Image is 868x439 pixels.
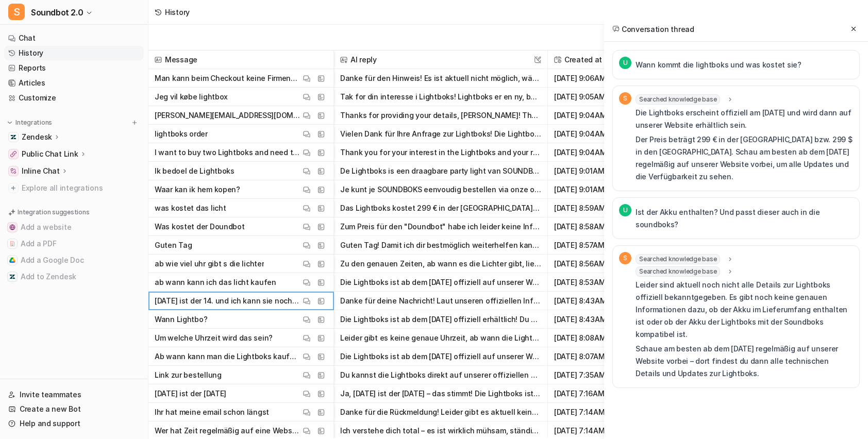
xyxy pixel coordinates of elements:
[552,88,636,106] span: [DATE] 9:05AM
[131,119,138,126] img: menu_add.svg
[619,57,631,69] span: U
[552,162,636,180] span: [DATE] 9:01AM
[612,24,694,35] h2: Conversation thread
[340,88,541,106] button: Tak for din interesse i Lightboks! Lightboks er en ny, bærbar festlampe fra SOUNDBOKS. Den offici...
[4,46,144,60] a: History
[4,76,144,90] a: Articles
[15,119,52,127] p: Integrations
[636,59,802,71] p: Wann kommt die lightboks und was kostet sie?
[619,204,631,216] span: U
[340,69,541,88] button: Danke für den Hinweis! Es ist aktuell nicht möglich, während des Checkouts eine Firmenadresse ode...
[636,254,720,264] span: Searched knowledge base
[552,403,636,421] span: [DATE] 7:14AM
[340,199,541,217] button: Das Lightboks kostet 299 € in der [GEOGRAPHIC_DATA] bzw. 299 $ in den [GEOGRAPHIC_DATA]. Ab dem [...
[155,180,240,199] p: Waar kan ik hem kopen?
[552,292,636,310] span: [DATE] 8:43AM
[340,180,541,199] button: Je kunt je SOUNDBOKS eenvoudig bestellen via onze officiële website. We leveren aan 30 landen in ...
[155,199,226,217] p: was kostet das licht
[4,91,144,105] a: Customize
[155,162,235,180] p: Ik bedoel de Lightboks
[340,292,541,310] button: Danke für deine Nachricht! Laut unseren offiziellen Infos ist der Launch der Lightboks tatsächlic...
[340,217,541,236] button: Zum Preis für den "Doundbot" habe ich leider keine Informationen gefunden. Falls du Fragen zu den...
[4,31,144,45] a: Chat
[4,402,144,416] a: Create a new Bot
[9,257,15,263] img: Add a Google Doc
[22,180,140,196] span: Explore all integrations
[552,310,636,329] span: [DATE] 8:43AM
[10,134,16,140] img: Zendesk
[4,252,144,268] button: Add a Google DocAdd a Google Doc
[4,387,144,402] a: Invite teammates
[155,273,276,292] p: ab wann kann ich das licht kaufen
[155,143,301,162] p: I want to buy two Lightboks and need to get a company invoice.
[340,366,541,384] button: Du kannst die Lightboks direkt auf unserer offiziellen Website kaufen. Gehe dazu einfach auf [URL...
[636,133,853,183] p: Der Preis beträgt 299 € in der [GEOGRAPHIC_DATA] bzw. 299 $ in den [GEOGRAPHIC_DATA]. Schau am be...
[8,4,25,20] span: S
[552,199,636,217] span: [DATE] 8:59AM
[155,384,226,403] p: [DATE] ist der [DATE]
[4,61,144,75] a: Reports
[4,235,144,252] button: Add a PDFAdd a PDF
[340,143,541,162] button: Thank you for your interest in the Lightboks and your request for a company invoice! Before movin...
[155,403,269,421] p: Ihr hat meine email schon längst
[636,343,853,380] p: Schaue am besten ab dem [DATE] regelmäßig auf unserer Website vorbei – dort findest du dann alle ...
[165,7,190,18] div: History
[8,183,19,193] img: explore all integrations
[155,366,222,384] p: Link zur bestellung
[22,149,78,159] p: Public Chat Link
[155,125,208,143] p: lightboks order
[552,106,636,125] span: [DATE] 9:04AM
[552,236,636,255] span: [DATE] 8:57AM
[153,50,329,69] span: Message
[4,117,55,128] button: Integrations
[552,180,636,199] span: [DATE] 9:01AM
[340,162,541,180] button: De Lightboks is een draagbare party light van SOUNDBOKS. De officiële lanceringsdag is vandaag, 1...
[636,206,853,231] p: Ist der Akku enthalten? Und passt dieser auch in die soundboks?
[619,252,631,264] span: S
[6,119,13,126] img: expand menu
[552,384,636,403] span: [DATE] 7:16AM
[636,279,853,341] p: Leider sind aktuell noch nicht alle Details zur Lightboks offiziell bekanntgegeben. Es gibt noch ...
[552,69,636,88] span: [DATE] 9:06AM
[340,236,541,255] button: Guten Tag! Damit ich dir bestmöglich weiterhelfen kann, darf ich dich um deine E-Mail-Adresse bit...
[340,106,541,125] button: Thanks for providing your details, [PERSON_NAME]! The Lightboks is a brand-new portable party lig...
[636,94,720,105] span: Searched knowledge base
[155,329,273,347] p: Um welche Uhrzeit wird das sein?
[22,166,60,176] p: Inline Chat
[18,208,89,217] p: Integration suggestions
[340,403,541,421] button: Danke für die Rückmeldung! Leider gibt es aktuell keine Möglichkeit, sich automatisch benachricht...
[4,416,144,431] a: Help and support
[552,255,636,273] span: [DATE] 8:56AM
[155,69,301,88] p: Man kann beim Checkout keine Firmenadresse eingeben. Man kann nur Privatadressen eingeben. Dadurc...
[155,217,245,236] p: Was kostet der Doundbot
[338,50,543,69] span: AI reply
[340,347,541,366] button: Die Lightboks ist ab dem [DATE] offiziell auf unserer Website erhältlich. Frühzugang war bereits ...
[155,255,264,273] p: ab wie viel uhr gibt s die lichter
[10,151,16,157] img: Public Chat Link
[552,217,636,236] span: [DATE] 8:58AM
[155,310,207,329] p: Wann Lightbo?
[4,181,144,195] a: Explore all integrations
[340,273,541,292] button: Die Lightboks ist ab dem [DATE] offiziell auf unserer Website erhältlich. Der Early Access war be...
[552,273,636,292] span: [DATE] 8:53AM
[22,132,52,142] p: Zendesk
[155,292,301,310] p: [DATE] ist der 14. und ich kann sie noch nicht kaufe, was ist da los?
[340,255,541,273] button: Zu den genauen Zeiten, ab wann es die Lichter gibt, liegen mir aktuell keine spezifischen Informa...
[636,107,853,131] p: Die Lightboks erscheint offiziell am [DATE] und wird dann auf unserer Website erhältlich sein.
[155,88,228,106] p: Jeg vil købe lightbox
[552,329,636,347] span: [DATE] 8:08AM
[9,274,15,280] img: Add to Zendesk
[340,310,541,329] button: Die Lightboks ist ab dem [DATE] offiziell erhältlich! Du kannst sie ab diesem Datum direkt auf un...
[340,329,541,347] button: Leider gibt es keine genaue Uhrzeit, ab wann die Lightboks [DATE] verfügbar ist. Auf unserer Webs...
[31,5,83,20] span: Soundbot 2.0
[552,366,636,384] span: [DATE] 7:35AM
[155,236,192,255] p: Guten Tag
[619,92,631,105] span: S
[340,125,541,143] button: Vielen Dank für Ihre Anfrage zur Lightboks! Die Lightboks ist ein tragbares Party-Licht und wird ...
[340,384,541,403] button: Ja, [DATE] ist der [DATE] – das stimmt! Die Lightboks ist ab [DATE] offiziell auf unserer Website...
[4,219,144,235] button: Add a websiteAdd a website
[155,347,301,366] p: Ab wann kann man die Lightboks kaufen?
[9,241,15,247] img: Add a PDF
[10,168,16,174] img: Inline Chat
[9,224,15,230] img: Add a website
